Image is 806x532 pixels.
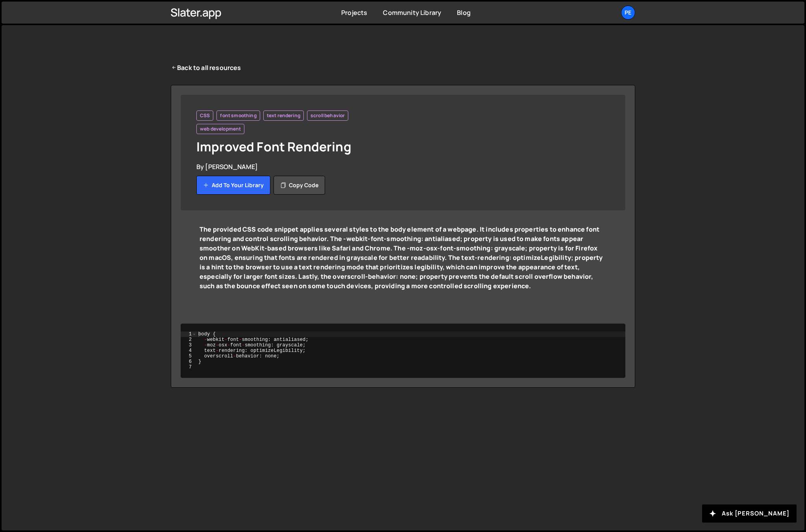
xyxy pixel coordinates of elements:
button: Copy code [274,176,325,195]
a: Projects [341,8,367,17]
div: 5 [181,353,197,359]
strong: The provided CSS code snippet applies several styles to the body element of a webpage. It include... [200,225,603,290]
a: Blog [457,8,471,17]
span: font smoothing [220,112,256,119]
div: 6 [181,359,197,364]
span: scroll behavior [311,112,345,119]
div: 2 [181,337,197,342]
div: 4 [181,348,197,353]
button: Ask [PERSON_NAME] [702,504,797,523]
a: Pe [621,6,635,20]
div: By [PERSON_NAME] [196,162,395,171]
a: Back to all resources [171,63,241,72]
h1: Improved Font Rendering [196,139,395,155]
span: web development [200,126,241,132]
div: 1 [181,331,197,337]
button: Add to your library [196,176,270,195]
div: 7 [181,364,197,370]
a: Community Library [383,8,441,17]
span: CSS [200,112,210,119]
div: 3 [181,342,197,348]
span: text rendering [267,112,300,119]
